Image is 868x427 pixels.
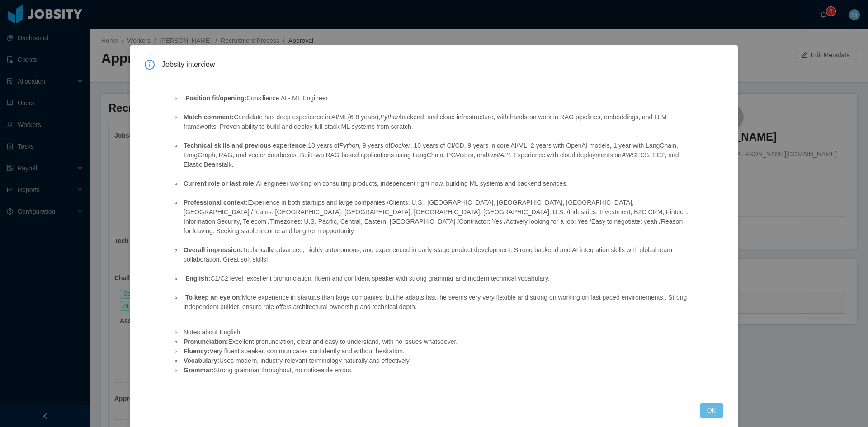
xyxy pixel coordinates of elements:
strong: English: [185,275,210,282]
i: icon: info-circle [145,60,155,70]
strong: Vocabulary: [184,357,219,364]
li: Strong grammar throughout, no noticeable errors. [182,366,689,375]
em: FastAPI [487,151,510,159]
em: Docker [390,142,410,149]
strong: Grammar: [184,366,214,374]
em: Python [380,113,400,121]
em: AWS [622,151,636,159]
strong: Pronunciation: [184,338,228,345]
strong: Professional context: [184,199,248,206]
li: Experience in both startups and large companies /Clients: U.S., [GEOGRAPHIC_DATA], [GEOGRAPHIC_DA... [182,198,689,236]
li: C1/C2 level, excellent pronunciation, fluent and confident speaker with strong grammar and modern... [182,274,689,283]
span: Jobsity interview [162,60,723,70]
button: OK [700,403,723,418]
strong: Technical skills and previous experience: [184,142,308,149]
strong: Position fit/opening: [185,94,246,102]
li: More experience in startups than large companies, but he adapts fast, he seems very very flexible... [182,293,689,312]
li: Technically advanced, highly autonomous, and experienced in early-stage product development. Stro... [182,245,689,264]
li: AI engineer working on consulting products, independent right now, building ML systems and backen... [182,179,689,188]
li: Notes about English: [182,328,689,337]
li: Very fluent speaker, communicates confidently and without hesitation. [182,347,689,356]
li: 13 years of , 9 years of , 10 years of CI/CD, 9 years in core AI/ML, 2 years with OpenAI models, ... [182,141,689,169]
li: Uses modern, industry-relevant terminology naturally and effectively. [182,356,689,366]
strong: Overall impression: [184,246,243,253]
strong: Current role or last role: [184,180,256,187]
li: Candidate has deep experience in AI/ML(6-8 years), backend, and cloud infrastructure, with hands-... [182,113,689,131]
li: Excellent pronunciation, clear and easy to understand, with no issues whatsoever. [182,337,689,347]
em: Python [339,142,359,149]
strong: To keep an eye on: [185,294,242,301]
li: Consilience AI - ML Engineer [182,94,689,103]
strong: Fluency: [184,347,210,355]
strong: Match comment: [184,113,234,121]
